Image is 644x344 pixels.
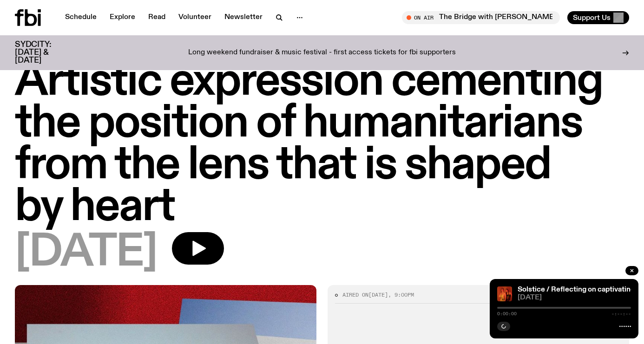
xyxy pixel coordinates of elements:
img: Naomi Robinson and Poli Pearl of Western Australian born band Special Feelings stand side by side... [497,286,512,301]
span: [DATE] [518,294,631,301]
span: Support Us [573,13,611,22]
a: Volunteer [173,11,217,24]
span: [DATE] [15,232,157,274]
span: [DATE] [368,291,388,299]
span: -:--:-- [611,312,631,316]
span: , 9:00pm [388,291,414,299]
button: Support Us [567,11,629,24]
a: Newsletter [219,11,268,24]
span: 0:00:00 [497,312,517,316]
h3: SYDCITY: [DATE] & [DATE] [15,41,74,65]
h1: Artistic expression cementing the position of humanitarians from the lens that is shaped by heart [15,61,629,228]
a: Schedule [59,11,102,24]
button: On AirThe Bridge with [PERSON_NAME] [402,11,560,24]
a: Read [143,11,171,24]
span: Aired on [342,291,368,299]
a: Explore [104,11,141,24]
p: Long weekend fundraiser & music festival - first access tickets for fbi supporters [188,49,456,57]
